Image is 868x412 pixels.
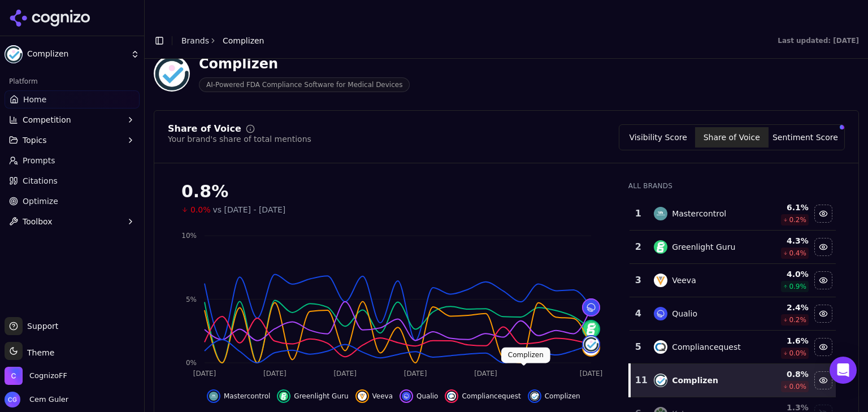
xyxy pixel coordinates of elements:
img: Complizen [5,45,23,63]
span: Citations [23,175,58,187]
span: Compliancequest [462,392,520,401]
a: Optimize [5,192,140,210]
button: Hide greenlight guru data [277,389,348,403]
div: Greenlight Guru [672,241,735,253]
span: 0.9 % [789,282,806,291]
button: Hide greenlight guru data [814,238,832,256]
span: Complizen [223,35,264,46]
span: Veeva [372,392,393,401]
div: Complizen [199,55,410,73]
tr: 3veevaVeeva4.0%0.9%Hide veeva data [630,264,836,297]
span: Mastercontrol [224,392,270,401]
tr: 5compliancequestCompliancequest1.6%0.0%Hide compliancequest data [630,331,836,364]
div: 1 [634,207,643,220]
p: Complizen [508,350,544,359]
div: 4.3 % [756,235,809,246]
tr: 11complizenComplizen0.8%0.0%Hide complizen data [630,364,836,397]
button: Hide qualio data [814,305,832,323]
a: Brands [181,36,209,45]
a: Prompts [5,151,140,170]
button: Visibility Score [622,127,695,148]
button: Toolbox [5,212,140,231]
div: Open Intercom Messenger [830,357,857,384]
div: Complizen [672,375,718,386]
img: mastercontrol [654,207,667,220]
tspan: [DATE] [474,370,497,378]
span: Optimize [23,196,58,207]
button: Sentiment Score [769,127,842,148]
nav: breadcrumb [181,35,264,46]
button: Hide veeva data [355,389,393,403]
div: 2 [634,240,643,254]
span: Support [23,320,58,332]
span: Home [23,94,46,105]
div: 6.1 % [756,202,809,213]
button: Hide qualio data [400,389,438,403]
span: 0.2 % [789,215,806,224]
tspan: [DATE] [193,370,216,378]
div: 3 [634,274,643,287]
span: 0.2 % [789,315,806,324]
tspan: 10% [181,232,197,240]
tspan: 5% [186,296,197,303]
span: Cem Guler [25,394,68,405]
button: Hide mastercontrol data [207,389,270,403]
tspan: [DATE] [333,370,357,378]
button: Hide compliancequest data [445,389,520,403]
button: Competition [5,111,140,129]
a: Home [5,90,140,109]
img: mastercontrol [209,392,218,401]
div: All Brands [628,181,836,190]
button: Share of Voice [695,127,769,148]
div: 1.6 % [756,335,809,346]
tspan: [DATE] [404,370,427,378]
div: 5 [634,340,643,354]
img: qualio [402,392,411,401]
div: Share of Voice [168,124,241,133]
span: 0.4 % [789,249,806,258]
span: Qualio [416,392,438,401]
span: Theme [23,348,54,357]
img: greenlight guru [654,240,667,254]
button: Hide complizen data [814,371,832,389]
span: Topics [23,135,47,146]
div: 0.8 % [756,368,809,380]
span: Toolbox [23,216,53,227]
tr: 1mastercontrolMastercontrol6.1%0.2%Hide mastercontrol data [630,197,836,231]
img: veeva [654,274,667,287]
img: complizen [654,374,667,387]
div: 4.0 % [756,268,809,280]
span: Complizen [545,392,580,401]
tr: 4qualioQualio2.4%0.2%Hide qualio data [630,297,836,331]
span: Prompts [23,155,55,166]
button: Topics [5,131,140,149]
div: Last updated: [DATE] [778,36,859,45]
span: Competition [23,114,71,125]
span: Greenlight Guru [294,392,348,401]
img: complizen [583,336,599,352]
img: Complizen [154,55,190,92]
img: veeva [358,392,367,401]
div: Platform [5,72,140,90]
div: 2.4 % [756,302,809,313]
button: Open organization switcher [5,367,67,385]
div: 0.8% [181,181,606,202]
tspan: [DATE] [263,370,287,378]
img: greenlight guru [279,392,288,401]
img: qualio [654,307,667,320]
button: Hide veeva data [814,271,832,289]
img: qualio [583,300,599,315]
a: Citations [5,172,140,190]
img: Cem Guler [5,392,20,407]
div: 11 [635,374,643,387]
tspan: [DATE] [580,370,603,378]
span: 0.0 % [789,349,806,358]
span: Complizen [27,49,126,59]
img: compliancequest [447,392,456,401]
div: Your brand's share of total mentions [168,133,311,145]
img: greenlight guru [583,321,599,337]
span: 0.0% [190,204,211,215]
div: Compliancequest [672,341,741,353]
tspan: 0% [186,359,197,367]
button: Open user button [5,392,68,407]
